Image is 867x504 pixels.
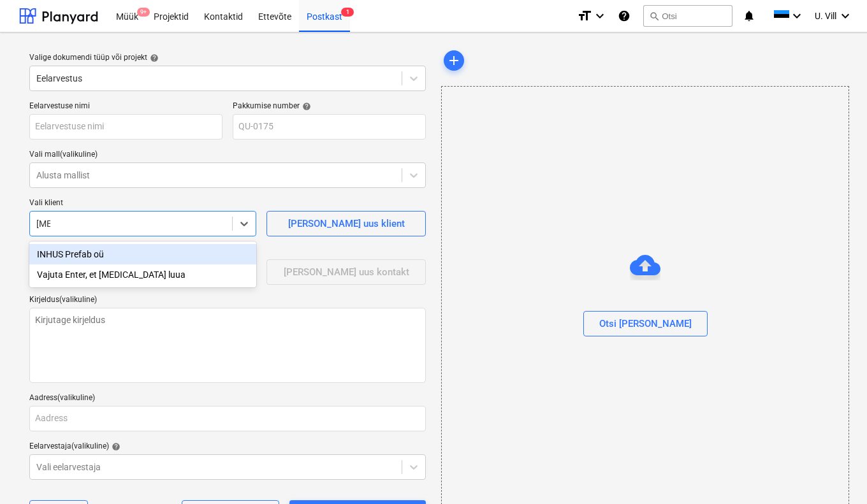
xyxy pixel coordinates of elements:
[109,442,120,451] span: help
[288,215,405,232] div: [PERSON_NAME] uus klient
[147,54,159,62] span: help
[233,101,426,112] div: Pakkumise number
[592,8,608,24] i: keyboard_arrow_down
[643,5,732,27] button: Otsi
[599,315,692,332] div: Otsi [PERSON_NAME]
[341,8,354,17] span: 1
[29,150,426,160] div: Vali mall (valikuline)
[29,393,426,403] div: Aadress (valikuline)
[583,311,708,336] button: Otsi [PERSON_NAME]
[29,295,426,305] div: Kirjeldus (valikuline)
[29,442,426,452] div: Eelarvestaja (valikuline)
[29,53,426,63] div: Valige dokumendi tüüp või projekt
[29,406,426,431] input: Aadress
[300,102,311,111] span: help
[29,101,222,114] p: Eelarvestuse nimi
[29,264,256,285] div: Vajuta Enter, et inh luua
[266,211,426,236] button: [PERSON_NAME] uus klient
[446,53,462,68] span: add
[803,443,867,504] iframe: Chat Widget
[577,8,592,24] i: format_size
[618,8,630,24] i: Abikeskus
[29,114,222,140] input: Eelarvestuse nimi
[803,443,867,504] div: Vestlusvidin
[649,11,659,21] span: search
[815,11,836,21] span: U. Vill
[743,8,755,24] i: notifications
[838,8,853,24] i: keyboard_arrow_down
[29,198,256,208] div: Vali klient
[29,264,256,285] div: Vajuta Enter, et [MEDICAL_DATA] luua
[789,8,805,24] i: keyboard_arrow_down
[137,8,150,17] span: 9+
[29,244,256,264] div: INHUS Prefab oü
